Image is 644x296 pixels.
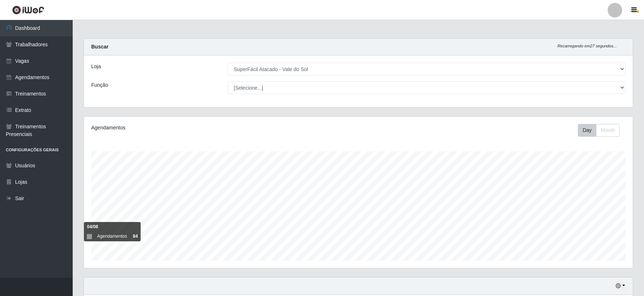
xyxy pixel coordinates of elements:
[578,124,620,137] div: First group
[558,44,617,48] i: Recarregando em 27 segundos...
[596,124,620,137] button: Month
[91,44,108,50] strong: Buscar
[91,63,101,70] label: Loja
[12,5,44,15] img: CoreUI Logo
[578,124,596,137] button: Day
[578,124,625,137] div: Toolbar with button groups
[91,124,307,132] div: Agendamentos
[91,81,108,89] label: Função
